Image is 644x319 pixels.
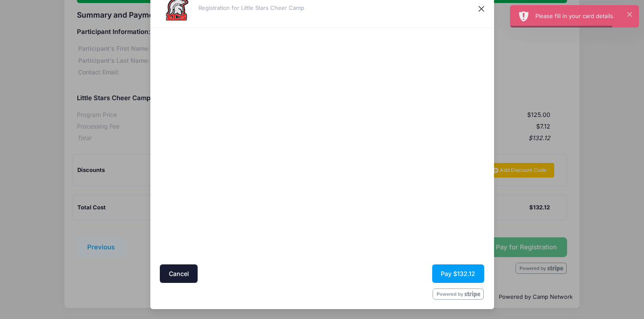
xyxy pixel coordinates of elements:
button: Close [473,1,489,17]
button: Pay $132.12 [432,264,484,283]
iframe: Secure payment input frame [324,31,486,165]
button: Cancel [160,264,198,283]
iframe: Google autocomplete suggestions dropdown list [158,125,320,127]
iframe: Secure address input frame [158,31,320,262]
button: × [627,12,632,17]
div: Please fill in your card details. [535,12,632,21]
div: Registration for Little Stars Cheer Camp [198,4,371,12]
